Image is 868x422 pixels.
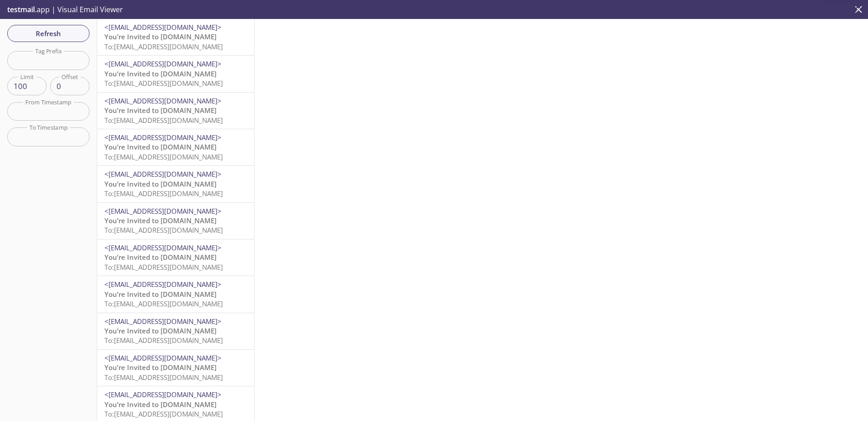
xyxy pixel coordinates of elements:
[104,263,223,272] span: To: [EMAIL_ADDRESS][DOMAIN_NAME]
[104,152,223,161] span: To: [EMAIL_ADDRESS][DOMAIN_NAME]
[104,400,217,409] span: You’re Invited to [DOMAIN_NAME]
[7,5,35,14] span: testmail
[104,299,223,308] span: To: [EMAIL_ADDRESS][DOMAIN_NAME]
[104,69,217,78] span: You’re Invited to [DOMAIN_NAME]
[7,25,90,42] button: Refresh
[104,169,222,178] span: <[EMAIL_ADDRESS][DOMAIN_NAME]>
[97,56,254,92] div: <[EMAIL_ADDRESS][DOMAIN_NAME]>You’re Invited to [DOMAIN_NAME]To:[EMAIL_ADDRESS][DOMAIN_NAME]
[104,290,217,299] span: You’re Invited to [DOMAIN_NAME]
[97,19,254,55] div: <[EMAIL_ADDRESS][DOMAIN_NAME]>You’re Invited to [DOMAIN_NAME]To:[EMAIL_ADDRESS][DOMAIN_NAME]
[104,189,223,198] span: To: [EMAIL_ADDRESS][DOMAIN_NAME]
[97,93,254,129] div: <[EMAIL_ADDRESS][DOMAIN_NAME]>You’re Invited to [DOMAIN_NAME]To:[EMAIL_ADDRESS][DOMAIN_NAME]
[104,32,217,41] span: You’re Invited to [DOMAIN_NAME]
[97,276,254,312] div: <[EMAIL_ADDRESS][DOMAIN_NAME]>You’re Invited to [DOMAIN_NAME]To:[EMAIL_ADDRESS][DOMAIN_NAME]
[97,313,254,349] div: <[EMAIL_ADDRESS][DOMAIN_NAME]>You’re Invited to [DOMAIN_NAME]To:[EMAIL_ADDRESS][DOMAIN_NAME]
[104,179,217,188] span: You’re Invited to [DOMAIN_NAME]
[104,336,223,345] span: To: [EMAIL_ADDRESS][DOMAIN_NAME]
[104,216,217,225] span: You’re Invited to [DOMAIN_NAME]
[97,166,254,202] div: <[EMAIL_ADDRESS][DOMAIN_NAME]>You’re Invited to [DOMAIN_NAME]To:[EMAIL_ADDRESS][DOMAIN_NAME]
[97,129,254,165] div: <[EMAIL_ADDRESS][DOMAIN_NAME]>You’re Invited to [DOMAIN_NAME]To:[EMAIL_ADDRESS][DOMAIN_NAME]
[14,28,82,39] span: Refresh
[104,225,223,234] span: To: [EMAIL_ADDRESS][DOMAIN_NAME]
[104,106,217,115] span: You’re Invited to [DOMAIN_NAME]
[104,390,222,399] span: <[EMAIL_ADDRESS][DOMAIN_NAME]>
[97,350,254,386] div: <[EMAIL_ADDRESS][DOMAIN_NAME]>You’re Invited to [DOMAIN_NAME]To:[EMAIL_ADDRESS][DOMAIN_NAME]
[104,353,222,362] span: <[EMAIL_ADDRESS][DOMAIN_NAME]>
[104,253,217,262] span: You’re Invited to [DOMAIN_NAME]
[104,42,223,51] span: To: [EMAIL_ADDRESS][DOMAIN_NAME]
[97,239,254,276] div: <[EMAIL_ADDRESS][DOMAIN_NAME]>You’re Invited to [DOMAIN_NAME]To:[EMAIL_ADDRESS][DOMAIN_NAME]
[97,203,254,239] div: <[EMAIL_ADDRESS][DOMAIN_NAME]>You’re Invited to [DOMAIN_NAME]To:[EMAIL_ADDRESS][DOMAIN_NAME]
[104,373,223,382] span: To: [EMAIL_ADDRESS][DOMAIN_NAME]
[104,79,223,88] span: To: [EMAIL_ADDRESS][DOMAIN_NAME]
[104,59,222,68] span: <[EMAIL_ADDRESS][DOMAIN_NAME]>
[104,326,217,335] span: You’re Invited to [DOMAIN_NAME]
[104,363,217,372] span: You’re Invited to [DOMAIN_NAME]
[104,116,223,125] span: To: [EMAIL_ADDRESS][DOMAIN_NAME]
[104,280,222,289] span: <[EMAIL_ADDRESS][DOMAIN_NAME]>
[104,409,223,418] span: To: [EMAIL_ADDRESS][DOMAIN_NAME]
[104,96,222,105] span: <[EMAIL_ADDRESS][DOMAIN_NAME]>
[104,243,222,252] span: <[EMAIL_ADDRESS][DOMAIN_NAME]>
[104,206,222,216] span: <[EMAIL_ADDRESS][DOMAIN_NAME]>
[104,142,217,151] span: You’re Invited to [DOMAIN_NAME]
[104,317,222,326] span: <[EMAIL_ADDRESS][DOMAIN_NAME]>
[104,133,222,142] span: <[EMAIL_ADDRESS][DOMAIN_NAME]>
[104,23,222,32] span: <[EMAIL_ADDRESS][DOMAIN_NAME]>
